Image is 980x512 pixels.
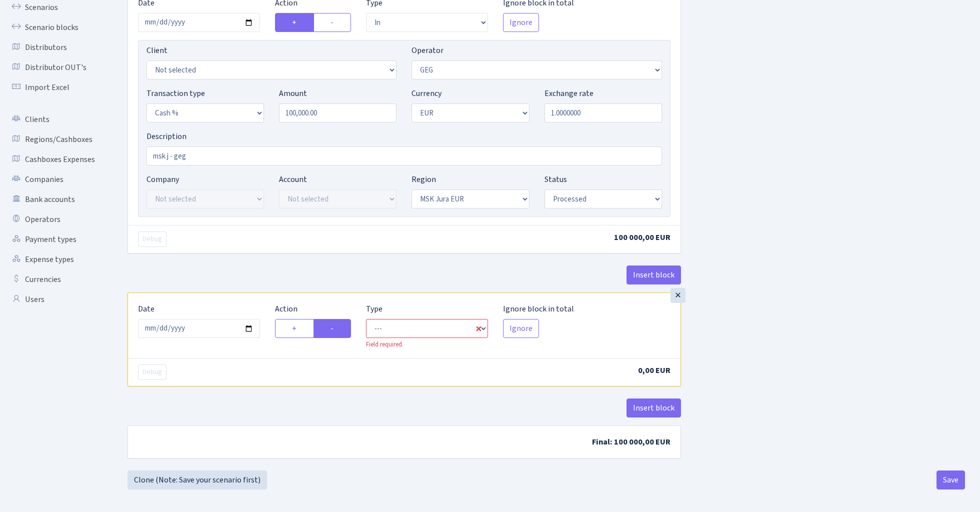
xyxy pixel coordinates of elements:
[5,17,105,37] a: Scenario blocks
[127,470,267,489] a: Clone (Note: Save your scenario first)
[366,303,382,315] label: Type
[626,398,681,417] button: Insert block
[279,173,307,185] label: Account
[5,37,105,57] a: Distributors
[5,77,105,97] a: Import Excel
[313,13,351,32] label: -
[146,130,186,142] label: Description
[146,173,179,185] label: Company
[5,249,105,269] a: Expense types
[5,189,105,209] a: Bank accounts
[544,87,593,99] label: Exchange rate
[366,340,488,349] div: Field required.
[544,173,567,185] label: Status
[138,303,154,315] label: Date
[5,289,105,309] a: Users
[146,87,205,99] label: Transaction type
[5,209,105,229] a: Operators
[503,303,574,315] label: Ignore block in total
[5,169,105,189] a: Companies
[5,229,105,249] a: Payment types
[275,319,314,338] label: +
[503,13,539,32] button: Ignore
[592,436,670,447] span: Final: 100 000,00 EUR
[638,365,670,376] span: 0,00 EUR
[275,13,314,32] label: +
[936,470,965,489] button: Save
[275,303,297,315] label: Action
[5,149,105,169] a: Cashboxes Expenses
[626,265,681,284] button: Insert block
[146,44,167,56] label: Client
[5,269,105,289] a: Currencies
[670,288,685,303] div: ×
[411,173,436,185] label: Region
[279,87,307,99] label: Amount
[5,129,105,149] a: Regions/Cashboxes
[5,57,105,77] a: Distributor OUT's
[5,109,105,129] a: Clients
[138,364,166,380] button: Debug
[614,232,670,243] span: 100 000,00 EUR
[313,319,351,338] label: -
[411,44,443,56] label: Operator
[138,231,166,247] button: Debug
[411,87,441,99] label: Currency
[503,319,539,338] button: Ignore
